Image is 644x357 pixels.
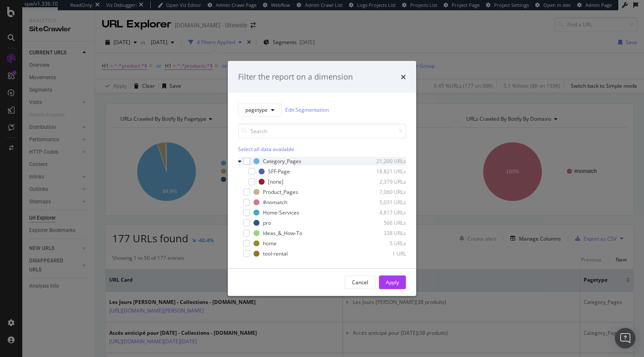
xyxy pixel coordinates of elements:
[364,178,406,185] div: 2,379 URLs
[263,229,302,237] div: Ideas_&_How-To
[364,199,406,206] div: 5,031 URLs
[401,71,406,83] div: times
[245,106,268,113] span: pagetype
[285,105,329,114] a: Edit Segmentation
[263,209,299,216] div: Home-Services
[238,71,353,83] div: Filter the report on a dimension
[263,188,298,196] div: Product_Pages
[238,145,406,152] div: Select all data available
[615,328,635,348] div: Open Intercom Messenger
[263,240,277,247] div: home
[263,158,301,165] div: Category_Pages
[263,250,288,257] div: tool-rental
[364,219,406,226] div: 566 URLs
[364,188,406,196] div: 7,060 URLs
[263,199,287,206] div: #nomatch
[268,178,283,185] div: [none]
[364,250,406,257] div: 1 URL
[352,279,368,286] div: Cancel
[379,275,406,289] button: Apply
[268,168,290,175] div: SFF-Page
[263,219,271,226] div: pro
[364,158,406,165] div: 21,200 URLs
[386,279,399,286] div: Apply
[364,209,406,216] div: 4,817 URLs
[238,123,406,138] input: Search
[364,168,406,175] div: 18,821 URLs
[364,229,406,237] div: 338 URLs
[228,61,416,296] div: modal
[364,240,406,247] div: 5 URLs
[238,103,282,116] button: pagetype
[345,275,376,289] button: Cancel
